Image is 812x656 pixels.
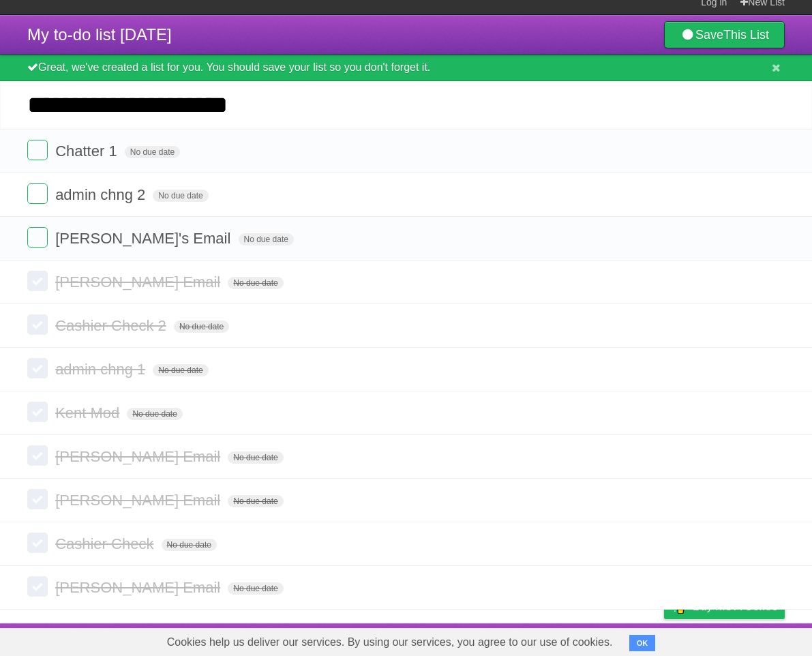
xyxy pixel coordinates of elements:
label: Done [27,576,48,597]
span: No due date [228,582,283,595]
span: No due date [153,364,208,376]
span: No due date [174,320,229,333]
span: My to-do list [DATE] [27,25,172,44]
span: No due date [127,408,182,420]
label: Done [27,402,48,422]
span: No due date [228,495,283,507]
span: [PERSON_NAME] Email [55,492,224,509]
label: Done [27,489,48,509]
span: admin chng 1 [55,361,149,378]
a: Suggest a feature [699,627,785,653]
label: Done [27,183,48,204]
label: Done [27,358,48,378]
span: No due date [153,190,208,202]
span: No due date [162,539,217,551]
span: admin chng 2 [55,186,149,203]
label: Done [27,140,48,160]
a: SaveThis List [664,21,785,48]
span: Cookies help us deliver our services. By using our services, you agree to our use of cookies. [153,629,627,656]
span: Cashier Check 2 [55,317,170,334]
label: Done [27,533,48,553]
button: OK [629,635,656,651]
span: [PERSON_NAME] Email [55,579,224,596]
span: Buy me a coffee [693,595,778,618]
label: Done [27,271,48,291]
span: [PERSON_NAME] Email [55,448,224,465]
label: Done [27,445,48,466]
span: [PERSON_NAME] Email [55,273,224,290]
a: Privacy [646,627,682,653]
span: [PERSON_NAME]'s Email [55,230,234,247]
span: Chatter 1 [55,143,121,160]
b: This List [723,28,769,42]
span: No due date [239,233,294,245]
span: No due date [228,451,283,464]
span: Cashier Check [55,535,157,552]
a: Developers [528,627,583,653]
label: Done [27,227,48,248]
span: No due date [125,146,180,158]
span: No due date [228,277,283,289]
span: Kent Mod [55,404,123,421]
a: About [483,627,511,653]
label: Done [27,314,48,335]
a: Terms [600,627,630,653]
